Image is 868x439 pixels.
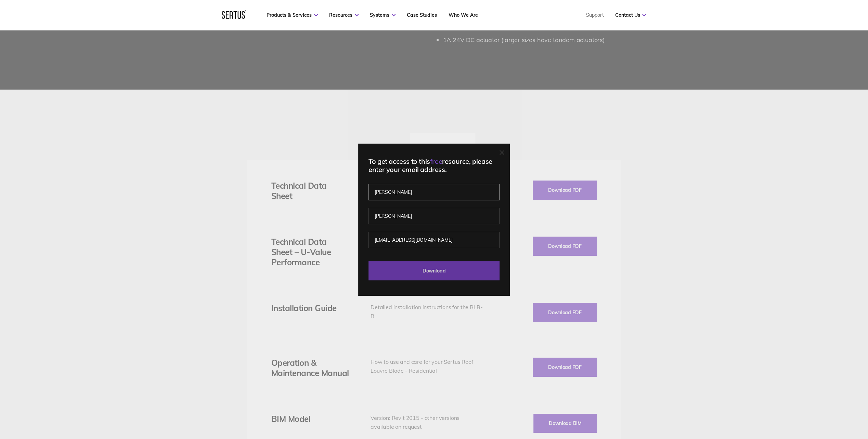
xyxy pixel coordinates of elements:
div: To get access to this resource, please enter your email address. [368,157,500,174]
input: Verified by Zero Phishing [368,184,500,200]
iframe: Chat Widget [745,360,868,439]
a: Case Studies [407,12,437,18]
a: Resources [329,12,359,18]
a: Support [586,12,604,18]
span: free [430,157,442,165]
input: Download [368,261,500,280]
a: Who We Are [448,12,478,18]
a: Systems [370,12,396,18]
a: Contact Us [615,12,646,18]
input: Work email address* [368,232,500,248]
input: Last name* [368,208,500,224]
a: Products & Services [267,12,318,18]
